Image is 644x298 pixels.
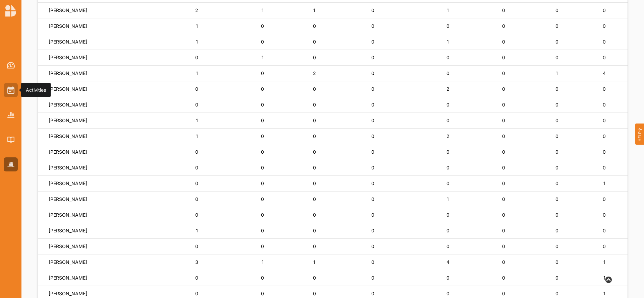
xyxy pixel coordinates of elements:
label: [PERSON_NAME] [49,180,87,187]
a: Activities [4,83,18,97]
span: 0 [446,212,449,218]
span: 0 [313,86,316,92]
span: 1 [262,55,264,60]
span: 1 [603,180,605,186]
span: 0 [371,228,374,233]
span: 0 [195,86,198,92]
span: 0 [502,39,505,45]
span: 0 [555,39,558,45]
span: 0 [603,149,606,155]
span: 0 [446,118,449,123]
span: 0 [446,165,449,170]
span: 0 [502,228,505,233]
span: 0 [555,55,558,60]
span: 0 [502,243,505,249]
span: 0 [603,228,606,233]
span: 0 [261,23,264,29]
span: 0 [261,196,264,202]
span: 0 [555,102,558,107]
span: 0 [555,275,558,281]
span: 0 [261,243,264,249]
span: 0 [502,149,505,155]
span: 0 [371,180,374,186]
span: 0 [313,212,316,218]
span: 0 [555,212,558,218]
span: 0 [446,55,449,60]
span: 0 [261,39,264,45]
span: 0 [502,23,505,29]
label: [PERSON_NAME] [49,149,87,155]
span: 0 [555,7,558,13]
span: 0 [446,291,449,296]
img: Library [7,137,14,142]
span: 2 [446,86,449,92]
span: 4 [446,259,449,265]
span: 0 [313,275,316,281]
span: 0 [502,7,505,13]
span: 0 [502,165,505,170]
span: 3 [195,259,198,265]
span: 0 [371,102,374,107]
img: Organisation [7,162,14,167]
span: 0 [555,291,558,296]
label: [PERSON_NAME] [49,118,87,124]
span: 1 [196,133,198,139]
span: 0 [261,212,264,218]
span: 0 [502,86,505,92]
span: 0 [261,275,264,281]
span: 0 [555,86,558,92]
span: 0 [371,149,374,155]
span: 0 [603,86,606,92]
span: 0 [446,275,449,281]
span: 0 [555,243,558,249]
span: 0 [555,149,558,155]
span: 1 [196,118,198,123]
span: 0 [371,196,374,202]
span: 1 [603,275,605,281]
a: Reports [4,108,18,122]
span: 0 [555,259,558,265]
span: 0 [603,196,606,202]
span: 0 [603,102,606,107]
span: 0 [371,165,374,170]
span: 4 [603,70,606,76]
span: 2 [195,7,198,13]
span: 0 [603,7,606,13]
span: 0 [313,149,316,155]
span: 0 [371,86,374,92]
div: Activities [26,87,46,93]
span: 0 [603,118,606,123]
span: 0 [313,228,316,233]
span: 0 [555,180,558,186]
label: [PERSON_NAME] [49,275,87,281]
label: [PERSON_NAME] [49,259,87,265]
span: 1 [313,259,315,265]
img: logo [5,5,16,17]
span: 0 [502,118,505,123]
span: 1 [603,291,605,296]
span: 0 [555,133,558,139]
span: 0 [371,212,374,218]
span: 0 [446,243,449,249]
span: 0 [195,196,198,202]
span: 0 [502,275,505,281]
span: 0 [313,55,316,60]
span: 1 [196,70,198,76]
label: [PERSON_NAME] [49,165,87,171]
span: 0 [502,102,505,107]
span: 0 [502,291,505,296]
span: 0 [313,291,316,296]
label: [PERSON_NAME] [49,39,87,45]
span: 0 [261,165,264,170]
span: 0 [261,149,264,155]
span: 0 [555,165,558,170]
span: 0 [195,180,198,186]
span: 0 [195,165,198,170]
span: 0 [555,196,558,202]
label: [PERSON_NAME] [49,86,87,92]
span: 0 [371,118,374,123]
label: [PERSON_NAME] [49,196,87,202]
span: 0 [446,70,449,76]
span: 0 [313,39,316,45]
span: 0 [371,39,374,45]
